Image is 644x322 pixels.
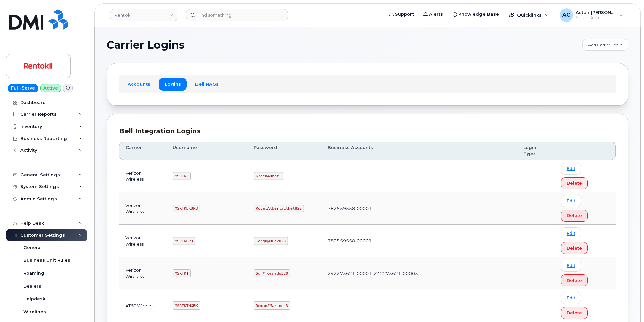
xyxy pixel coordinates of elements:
[561,292,581,304] a: Edit
[561,274,588,286] button: Delete
[107,40,185,50] span: Carrier Logins
[119,160,167,192] td: Verizon Wireless
[567,310,582,316] span: Delete
[119,142,167,160] th: Carrier
[248,142,322,160] th: Password
[167,142,248,160] th: Username
[561,307,588,319] button: Delete
[322,142,517,160] th: Business Accounts
[173,237,195,245] code: MSRTKDP3
[561,227,581,239] a: Edit
[159,78,187,90] a: Logins
[254,301,290,310] code: Roman#Marine43
[322,225,517,257] td: 782559558-00001
[561,163,581,175] a: Edit
[254,172,284,180] code: Green40hat!
[322,192,517,225] td: 782559558-00001
[567,245,582,251] span: Delete
[119,289,167,322] td: AT&T Wireless
[119,192,167,225] td: Verizon Wireless
[567,180,582,186] span: Delete
[561,242,588,254] button: Delete
[119,225,167,257] td: Verizon Wireless
[567,277,582,284] span: Delete
[517,142,555,160] th: Login Type
[322,257,517,289] td: 242273621-00001, 242273621-00003
[561,210,588,222] button: Delete
[254,269,290,277] code: Sun#Tornado320
[561,177,588,189] button: Delete
[173,205,200,213] code: MSRTKBKUP3
[119,126,616,136] div: Bell Integration Logins
[173,172,191,180] code: MSRTK3
[173,301,200,310] code: MSRTKTMXBK
[254,237,288,245] code: Tengu@Dua2023
[189,78,224,90] a: Bell NAGs
[254,205,304,213] code: RoyalAlbert#Ethel822
[567,212,582,219] span: Delete
[582,39,628,51] a: Add Carrier Login
[561,260,581,272] a: Edit
[561,195,581,207] a: Edit
[173,269,191,277] code: MSRTK1
[119,257,167,289] td: Verizon Wireless
[122,78,156,90] a: Accounts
